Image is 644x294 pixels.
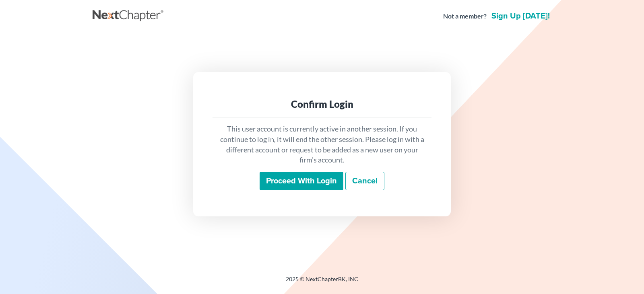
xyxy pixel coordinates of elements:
input: Proceed with login [260,172,343,190]
div: Confirm Login [219,98,425,111]
strong: Not a member? [443,12,487,21]
a: Sign up [DATE]! [490,12,551,20]
a: Cancel [345,172,384,190]
div: 2025 © NextChapterBK, INC [93,275,551,290]
p: This user account is currently active in another session. If you continue to log in, it will end ... [219,124,425,165]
